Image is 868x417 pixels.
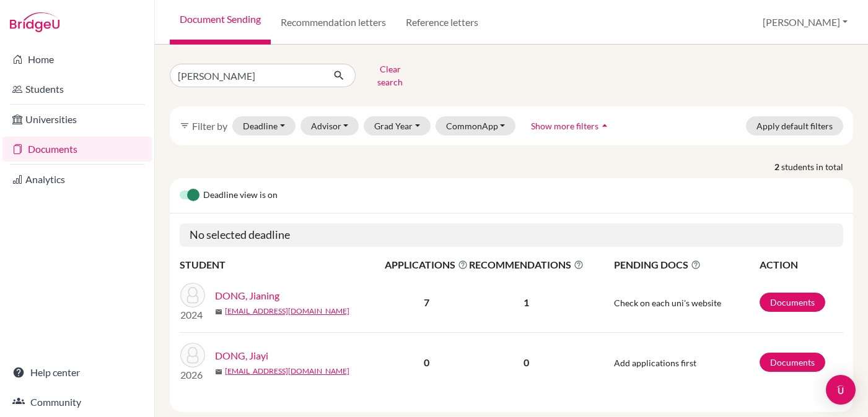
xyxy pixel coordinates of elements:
[180,368,205,382] p: 2026
[203,188,278,203] span: Deadline view is on
[469,355,584,370] p: 0
[614,358,696,368] span: Add applications first
[180,121,190,131] i: filter_list
[300,116,359,135] button: Advisor
[232,116,296,135] button: Deadline
[2,167,152,192] a: Analytics
[2,107,152,132] a: Universities
[424,296,429,308] b: 7
[225,306,349,317] a: [EMAIL_ADDRESS][DOMAIN_NAME]
[759,257,843,273] th: ACTION
[826,375,856,405] div: Open Intercom Messenger
[469,257,584,272] span: RECOMMENDATIONS
[760,353,825,372] a: Documents
[757,11,853,34] button: [PERSON_NAME]
[598,119,611,132] i: arrow_drop_up
[520,116,621,135] button: Show more filtersarrow_drop_up
[180,223,843,247] h5: No selected deadline
[215,348,268,363] a: DONG, Jiayi
[356,59,424,92] button: Clear search
[774,160,781,173] strong: 2
[180,307,205,322] p: 2024
[170,64,323,87] input: Find student by name...
[469,295,584,310] p: 1
[385,257,468,272] span: APPLICATIONS
[2,47,152,72] a: Home
[760,293,825,312] a: Documents
[746,116,843,135] button: Apply default filters
[436,116,516,135] button: CommonApp
[781,160,853,173] span: students in total
[180,283,205,307] img: DONG, Jianing
[215,368,222,376] span: mail
[531,121,598,131] span: Show more filters
[2,77,152,101] a: Students
[225,366,349,377] a: [EMAIL_ADDRESS][DOMAIN_NAME]
[364,116,431,135] button: Grad Year
[180,343,205,368] img: DONG, Jiayi
[2,137,152,161] a: Documents
[192,120,227,132] span: Filter by
[215,308,222,316] span: mail
[180,257,384,273] th: STUDENT
[2,360,152,385] a: Help center
[614,298,721,308] span: Check on each uni's website
[10,12,59,32] img: Bridge-U
[2,390,152,415] a: Community
[614,257,758,272] span: PENDING DOCS
[424,356,429,368] b: 0
[215,288,279,303] a: DONG, Jianing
